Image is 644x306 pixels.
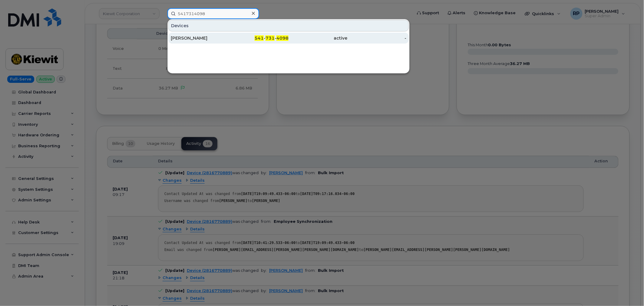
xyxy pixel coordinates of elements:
[168,33,409,44] a: [PERSON_NAME]541-731-4098active-
[255,35,264,41] span: 541
[266,35,275,41] span: 731
[618,280,639,301] iframe: Messenger Launcher
[348,35,407,41] div: -
[289,35,348,41] div: active
[168,20,409,31] div: Devices
[230,35,289,41] div: - -
[171,35,230,41] div: [PERSON_NAME]
[276,35,289,41] span: 4098
[167,8,259,19] input: Find something...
